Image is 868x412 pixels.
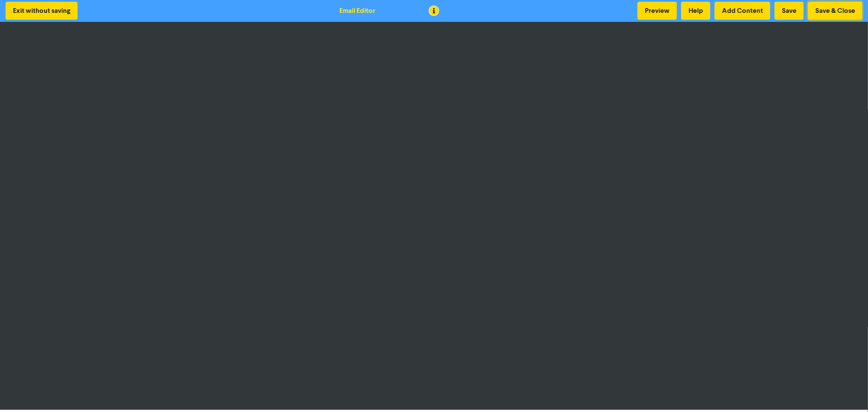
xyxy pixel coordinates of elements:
button: Exit without saving [6,2,78,20]
button: Add Content [715,2,770,20]
button: Save & Close [808,2,862,20]
button: Preview [638,2,677,20]
div: Email Editor [340,6,376,16]
button: Help [681,2,710,20]
button: Save [775,2,804,20]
